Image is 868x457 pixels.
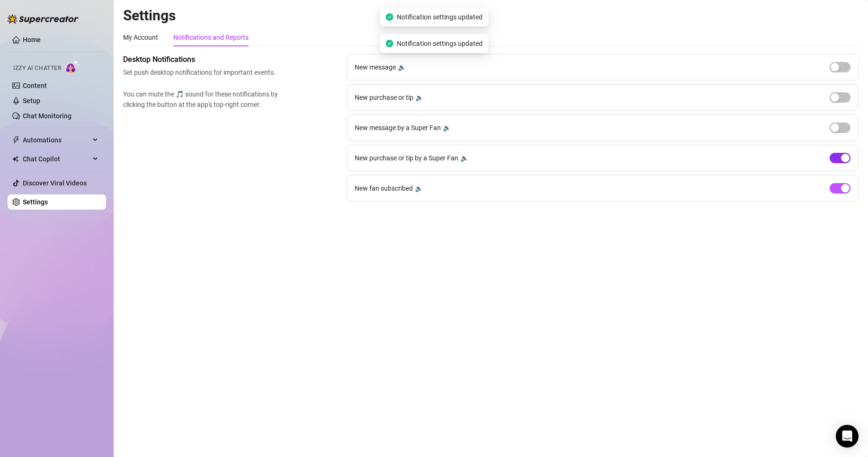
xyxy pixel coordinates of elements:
[123,54,282,65] span: Desktop Notifications
[23,132,90,148] span: Automations
[173,32,249,43] div: Notifications and Reports
[385,40,393,47] span: check-circle
[65,60,80,74] img: AI Chatter
[23,179,87,187] a: Discover Viral Videos
[23,112,72,120] a: Chat Monitoring
[355,153,458,163] span: New purchase or tip by a Super Fan
[123,89,282,110] span: You can mute the 🎵 sound for these notifications by clicking the button at the app's top-right co...
[12,136,20,144] span: thunderbolt
[123,67,282,78] span: Set push desktop notifications for important events.
[13,64,61,73] span: Izzy AI Chatter
[123,7,859,25] h2: Settings
[23,151,90,167] span: Chat Copilot
[355,62,396,72] span: New message
[12,156,18,162] img: Chat Copilot
[460,153,468,163] div: 🔉
[398,62,406,72] div: 🔉
[8,14,79,24] img: logo-BBDzfeDw.svg
[123,32,158,43] div: My Account
[355,123,441,133] span: New message by a Super Fan
[23,198,48,206] a: Settings
[415,92,423,103] div: 🔉
[397,38,483,49] span: Notification settings updated
[443,123,451,133] div: 🔉
[836,425,859,448] div: Open Intercom Messenger
[23,97,40,105] a: Setup
[355,183,413,193] span: New fan subscribed
[355,92,413,103] span: New purchase or tip
[415,183,423,193] div: 🔉
[23,36,41,44] a: Home
[23,82,47,89] a: Content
